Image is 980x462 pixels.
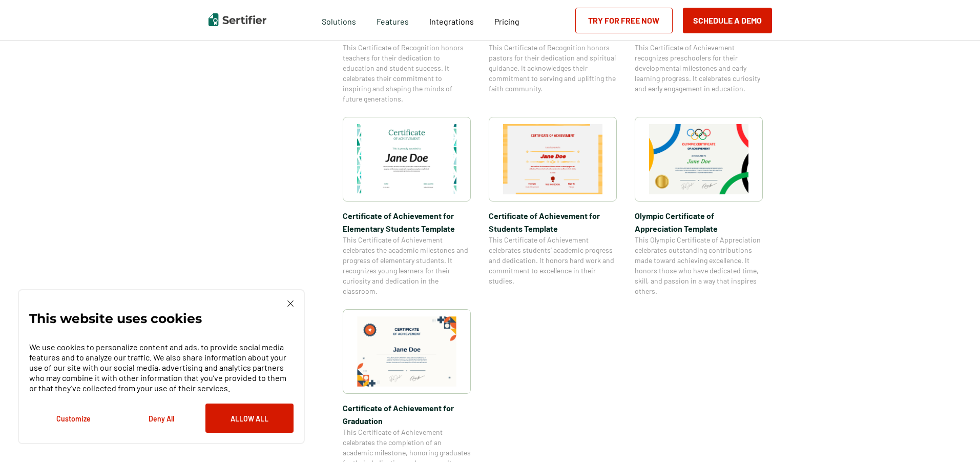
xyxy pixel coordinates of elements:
[377,14,409,27] span: Features
[649,124,748,194] img: Olympic Certificate of Appreciation​ Template
[343,43,471,104] span: This Certificate of Recognition honors teachers for their dedication to education and student suc...
[357,316,456,387] img: Certificate of Achievement for Graduation
[357,124,456,194] img: Certificate of Achievement for Elementary Students Template
[489,235,617,286] span: This Certificate of Achievement celebrates students’ academic progress and dedication. It honors ...
[635,117,763,296] a: Olympic Certificate of Appreciation​ TemplateOlympic Certificate of Appreciation​ TemplateThis Ol...
[494,14,519,27] a: Pricing
[322,14,356,27] span: Solutions
[635,209,763,235] span: Olympic Certificate of Appreciation​ Template
[489,209,617,235] span: Certificate of Achievement for Students Template
[929,413,980,462] iframe: Chat Widget
[343,209,471,235] span: Certificate of Achievement for Elementary Students Template
[287,300,294,307] img: Cookie Popup Close
[429,14,474,27] a: Integrations
[494,16,519,26] span: Pricing
[29,313,202,324] p: This website uses cookies
[575,8,673,33] a: Try for Free Now
[343,235,471,296] span: This Certificate of Achievement celebrates the academic milestones and progress of elementary stu...
[29,404,117,433] button: Customize
[683,8,772,33] button: Schedule a Demo
[117,404,205,433] button: Deny All
[208,13,266,26] img: Sertifier | Digital Credentialing Platform
[635,235,763,296] span: This Olympic Certificate of Appreciation celebrates outstanding contributions made toward achievi...
[635,43,763,94] span: This Certificate of Achievement recognizes preschoolers for their developmental milestones and ea...
[205,404,294,433] button: Allow All
[503,124,602,194] img: Certificate of Achievement for Students Template
[429,16,474,26] span: Integrations
[489,117,617,296] a: Certificate of Achievement for Students TemplateCertificate of Achievement for Students TemplateT...
[343,401,471,427] span: Certificate of Achievement for Graduation
[29,342,294,393] p: We use cookies to personalize content and ads, to provide social media features and to analyze ou...
[343,117,471,296] a: Certificate of Achievement for Elementary Students TemplateCertificate of Achievement for Element...
[489,43,617,94] span: This Certificate of Recognition honors pastors for their dedication and spiritual guidance. It ac...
